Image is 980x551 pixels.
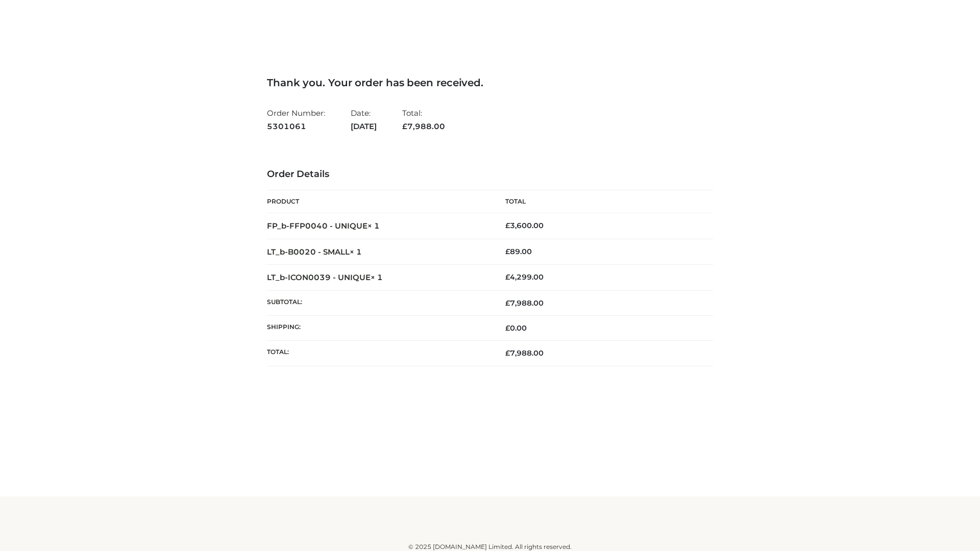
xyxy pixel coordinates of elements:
[505,348,510,358] span: £
[505,298,544,308] span: 7,988.00
[505,247,532,256] bdi: 89.00
[267,77,713,89] h3: Thank you. Your order has been received.
[505,272,544,282] bdi: 4,299.00
[505,298,510,308] span: £
[505,221,544,230] bdi: 3,600.00
[267,341,490,366] th: Total:
[490,190,713,213] th: Total
[505,323,510,333] span: £
[267,316,490,341] th: Shipping:
[350,247,362,257] strong: × 1
[505,247,510,256] span: £
[267,290,490,315] th: Subtotal:
[505,348,544,358] span: 7,988.00
[351,120,377,133] strong: [DATE]
[402,121,407,131] span: £
[267,221,380,231] strong: FP_b-FFP0040 - UNIQUE
[267,272,383,282] strong: LT_b-ICON0039 - UNIQUE
[267,169,713,180] h3: Order Details
[267,247,362,257] strong: LT_b-B0020 - SMALL
[351,104,377,135] li: Date:
[267,120,325,133] strong: 5301061
[371,272,383,282] strong: × 1
[402,104,445,135] li: Total:
[267,190,490,213] th: Product
[505,221,510,230] span: £
[267,104,325,135] li: Order Number:
[505,323,527,333] bdi: 0.00
[367,221,380,231] strong: × 1
[505,272,510,282] span: £
[402,121,445,131] span: 7,988.00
